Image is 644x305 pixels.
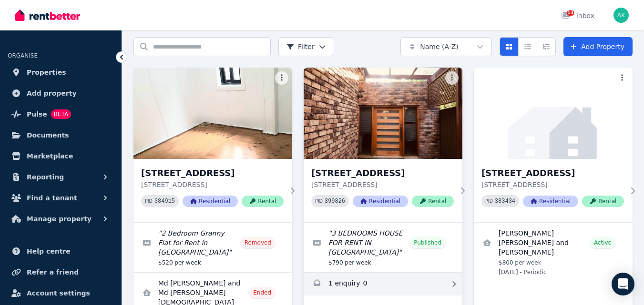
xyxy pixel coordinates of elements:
a: Properties [8,63,114,82]
span: Documents [27,129,69,141]
span: Residential [523,196,578,207]
a: Edit listing: 3 BEDROOMS HOUSE FOR RENT IN LAKEMBA [304,223,462,272]
img: 27 Garrong Rd, Lakemba [474,68,633,159]
a: Account settings [8,284,114,303]
button: Compact list view [518,37,537,56]
a: 16A Vivienne Ave, Lakemba[STREET_ADDRESS][STREET_ADDRESS]PID 399826ResidentialRental [304,68,462,222]
a: Add Property [563,37,633,56]
span: Rental [412,196,454,207]
h3: [STREET_ADDRESS] [481,167,624,180]
p: [STREET_ADDRESS] [481,180,624,189]
span: BETA [51,109,71,119]
img: 2/29 Garrong Rd, Lakemba [133,68,292,159]
small: PID [315,198,323,204]
small: PID [145,198,153,204]
img: 16A Vivienne Ave, Lakemba [304,68,462,159]
a: 2/29 Garrong Rd, Lakemba[STREET_ADDRESS][STREET_ADDRESS]PID 384915ResidentialRental [133,68,292,222]
button: More options [275,71,288,85]
p: [STREET_ADDRESS] [311,180,454,189]
a: Add property [8,84,114,103]
a: Documents [8,126,114,145]
span: Properties [27,67,66,78]
h3: [STREET_ADDRESS] [141,167,284,180]
code: 399826 [325,198,345,205]
span: Add property [27,88,77,99]
button: Filter [278,37,334,56]
code: 384915 [154,198,175,205]
span: Rental [242,196,284,207]
button: More options [445,71,459,85]
img: Azad Kalam [613,8,629,23]
span: Marketplace [27,150,73,162]
div: Inbox [561,11,594,20]
span: Reporting [27,171,64,183]
span: 13 [567,10,574,16]
button: Card view [500,37,519,56]
span: Pulse [27,108,47,120]
span: Filter [286,42,315,51]
div: View options [500,37,556,56]
a: Edit listing: 2 Bedroom Granny Flat for Rent in Lakemba [133,223,292,272]
a: PulseBETA [8,105,114,124]
a: Marketplace [8,147,114,166]
a: View details for Magdy Reiad Fathalla Hassan and Fatmaelzahra Mohamed [474,223,633,282]
button: Expanded list view [537,37,556,56]
code: 383434 [495,198,515,205]
span: Manage property [27,213,92,225]
span: Refer a friend [27,266,79,278]
span: Account settings [27,287,90,299]
span: Rental [582,196,624,207]
span: Find a tenant [27,192,77,204]
span: ORGANISE [8,52,38,59]
span: Residential [183,196,238,207]
span: Help centre [27,246,71,257]
button: Reporting [8,167,114,187]
h3: [STREET_ADDRESS] [311,167,454,180]
button: More options [615,71,629,85]
a: Enquiries for 16A Vivienne Ave, Lakemba [304,273,462,295]
p: [STREET_ADDRESS] [141,180,284,189]
button: Name (A-Z) [400,37,492,56]
div: Open Intercom Messenger [612,273,634,295]
a: Help centre [8,242,114,261]
img: RentBetter [15,8,80,22]
button: Manage property [8,209,114,228]
span: Residential [353,196,408,207]
span: Name (A-Z) [420,42,459,51]
small: PID [485,198,493,204]
a: 27 Garrong Rd, Lakemba[STREET_ADDRESS][STREET_ADDRESS]PID 383434ResidentialRental [474,68,633,222]
a: Refer a friend [8,263,114,282]
button: Find a tenant [8,188,114,207]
